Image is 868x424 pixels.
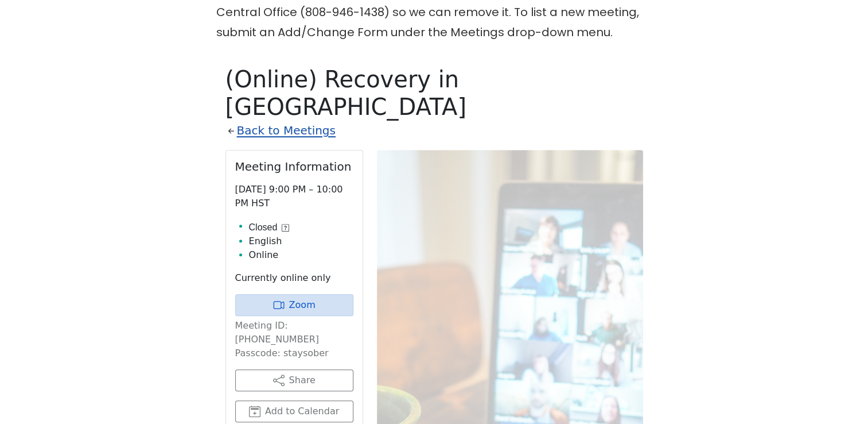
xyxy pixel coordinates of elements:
[237,121,336,141] a: Back to Meetings
[225,65,643,121] h1: (Online) Recovery in [GEOGRAPHIC_DATA]
[235,369,353,391] button: Share
[235,271,353,285] p: Currently online only
[235,160,353,174] h2: Meeting Information
[235,400,353,422] button: Add to Calendar
[249,221,290,234] button: Closed
[235,319,353,360] p: Meeting ID: [PHONE_NUMBER] Passcode: staysober
[249,234,353,248] li: English
[249,221,278,234] span: Closed
[235,294,353,316] a: Zoom
[249,248,353,262] li: Online
[235,183,353,210] p: [DATE] 9:00 PM – 10:00 PM HST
